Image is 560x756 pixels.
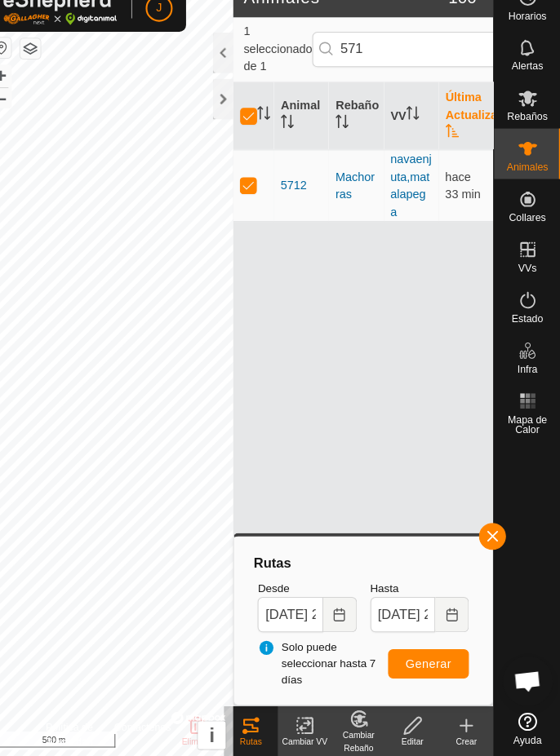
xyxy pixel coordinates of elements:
[513,82,543,91] span: Alertas
[442,736,495,748] div: Crear
[448,145,461,158] p-sorticon: Activar para ordenar
[286,736,338,748] div: Cambiar VV
[509,33,546,42] span: Horarios
[7,59,27,78] button: Restablecer Mapa
[20,13,131,46] img: Logo Gallagher
[265,128,278,141] p-sorticon: Activar para ordenar
[127,720,182,749] a: Contáctenos
[219,724,224,746] span: i
[208,722,235,749] button: i
[376,585,471,601] label: Hasta
[389,102,442,168] th: VV
[451,7,478,32] span: 100
[390,736,442,748] div: Editar
[341,185,381,219] div: Machorras
[36,60,56,79] button: Capas del Mapa
[508,130,547,140] span: Rebaños
[442,102,495,168] th: Última Actualización
[448,187,482,217] span: 19 sept 2025, 23:04
[504,658,553,707] div: Chat abierto
[288,136,301,149] p-sorticon: Activar para ordenar
[393,652,471,680] button: Generar
[60,720,107,749] a: Política de Privacidad
[7,107,27,126] button: –
[252,10,451,29] h2: Animales
[438,601,471,635] button: Choose Date
[508,179,548,189] span: Animales
[266,642,393,690] span: Solo puede seleccionar hasta 7 días
[395,170,435,234] a: navaenjuta,matalapega
[266,585,362,601] label: Desde
[410,128,423,141] p-sorticon: Activar para ordenar
[335,102,388,168] th: Rebaño
[338,729,390,754] div: Cambiar Rebaño
[282,102,335,168] th: Animal
[518,375,537,385] span: Infra
[341,136,354,149] p-sorticon: Activar para ordenar
[513,326,543,336] span: Estado
[288,193,313,210] span: 5712
[330,601,362,635] button: Choose Date
[233,736,286,748] div: Rutas
[168,21,174,38] span: J
[260,559,478,578] div: Rutas
[319,53,517,87] input: Buscar (S)
[514,736,542,745] span: Ayuda
[252,44,319,95] span: 1 seleccionado de 1
[7,86,27,105] button: +
[509,228,545,238] span: Collares
[410,659,455,672] span: Generar
[496,706,560,752] a: Ayuda
[500,424,556,444] span: Mapa de Calor
[518,277,536,287] span: VVs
